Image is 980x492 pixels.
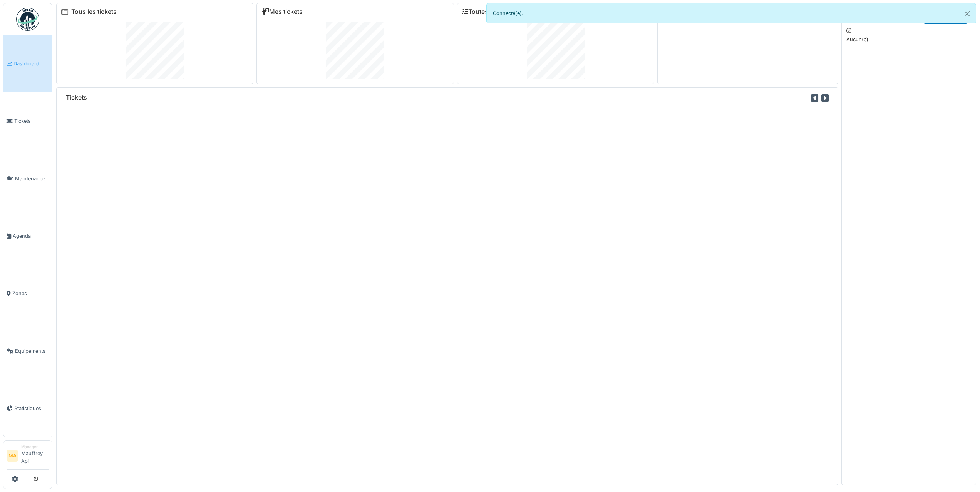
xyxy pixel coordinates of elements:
span: Zones [12,290,49,297]
button: Close [958,3,976,24]
a: Tous les tickets [71,8,117,15]
img: Badge_color-CXgf-gQk.svg [16,8,39,31]
span: Équipements [15,347,49,355]
li: MA [7,450,18,462]
h6: Tickets [66,94,87,101]
a: Équipements [3,322,52,379]
span: Tickets [14,117,49,125]
div: Manager [21,444,49,450]
a: Toutes les tâches [462,8,519,15]
span: Statistiques [14,405,49,412]
div: Connecté(e). [486,3,977,23]
a: Maintenance [3,150,52,207]
a: Statistiques [3,380,52,437]
span: Maintenance [15,175,49,182]
a: Dashboard [3,35,52,92]
a: Mes tickets [261,8,303,15]
a: Agenda [3,207,52,265]
span: Dashboard [13,60,49,67]
a: Tickets [3,92,52,150]
p: Aucun(e) [846,36,971,43]
a: MA ManagerMauffrey Api [7,444,49,470]
li: Mauffrey Api [21,444,49,468]
span: Agenda [13,232,49,240]
a: Zones [3,265,52,322]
